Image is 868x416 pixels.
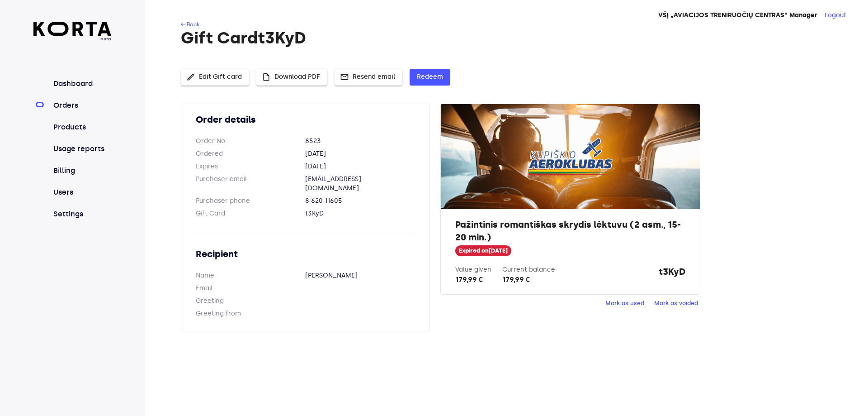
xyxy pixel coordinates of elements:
a: Settings [52,209,112,220]
button: Redeem [410,69,450,86]
span: mail [340,72,349,81]
a: Dashboard [52,78,112,89]
button: Mark as used [603,296,646,311]
span: Download PDF [264,72,320,83]
div: 179,99 € [502,274,555,285]
dt: Gift Card [196,209,305,218]
a: Orders [52,100,112,111]
dd: 8523 [305,137,415,146]
h1: Gift Card t3KyD [181,29,830,47]
a: beta [33,22,112,42]
dd: [EMAIL_ADDRESS][DOMAIN_NAME] [305,175,415,193]
dt: Purchaser email [196,175,305,193]
span: insert_drive_file [262,72,271,81]
button: Logout [825,11,846,20]
a: Users [52,187,112,198]
button: Resend email [335,69,402,86]
a: Billing [52,165,112,176]
button: Mark as voided [652,296,700,311]
span: Redeem [417,72,443,83]
img: Korta [33,22,112,36]
span: edit [186,72,195,81]
dt: Email [196,284,305,293]
dt: Purchaser phone [196,196,305,206]
dt: Order No. [196,137,305,146]
strong: VŠĮ „AVIACIJOS TRENIRUOČIŲ CENTRAS“ Manager [658,11,817,19]
dt: Ordered [196,149,305,158]
dd: [DATE] [305,162,415,171]
a: Usage reports [52,143,112,154]
dt: Greeting [196,296,305,306]
span: Mark as used [605,298,644,309]
dt: Expires [196,162,305,171]
button: Edit Gift card [181,69,249,86]
a: ← Back [181,21,199,28]
a: Edit Gift card [181,72,249,80]
label: Current balance [502,266,555,273]
dd: 8 620 11605 [305,196,415,206]
dt: Name [196,271,305,280]
dd: [DATE] [305,149,415,158]
span: Mark as voided [654,298,698,309]
span: beta [33,36,112,42]
h2: Pažintinis romantiškas skrydis lėktuvu (2 asm., 15-20 min.) [455,218,685,244]
span: Edit Gift card [188,72,242,83]
h2: Order details [196,113,415,126]
h2: Recipient [196,248,415,260]
div: 179,99 € [455,274,491,285]
span: Resend email [342,72,395,83]
dd: [PERSON_NAME] [305,271,415,280]
button: Download PDF [256,69,327,86]
a: Products [52,122,112,133]
dt: Greeting from [196,309,305,318]
strong: t3KyD [659,265,685,285]
span: Expired on [DATE] [455,247,511,255]
label: Value given [455,266,491,273]
dd: t3KyD [305,209,415,218]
